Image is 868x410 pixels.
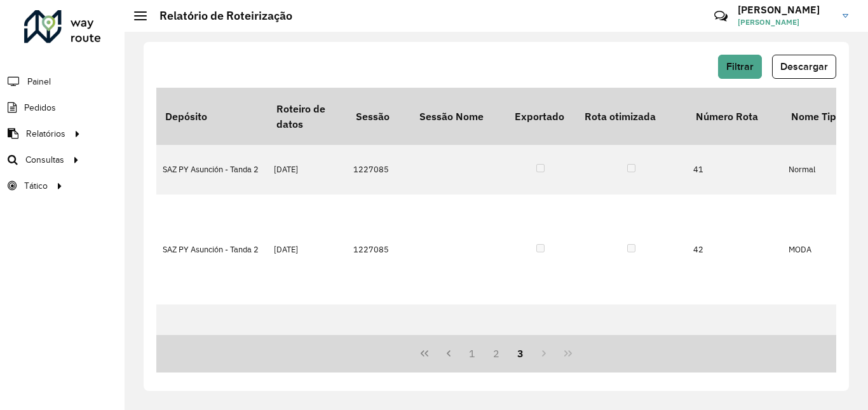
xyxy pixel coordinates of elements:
td: SAZ PY Asunción - Tanda 2 [156,195,268,305]
button: 2 [484,341,508,366]
button: Filtrar [718,55,762,79]
th: Sessão Nome [410,88,506,145]
td: [DATE] [268,195,347,305]
span: [PERSON_NAME] [738,17,833,28]
button: 1 [460,341,484,366]
h2: Relatório de Roteirização [147,9,292,23]
th: Roteiro de datos [268,88,347,145]
th: Exportado [506,88,576,145]
span: Filtrar [726,61,754,72]
th: Rota otimizada [576,88,687,145]
div: Críticas? Dúvidas? ¿Elogios? Sugestões? Entre em contato conosco! [562,4,695,38]
span: Painel [27,75,51,88]
span: Descargar [780,61,828,72]
th: Número Rota [687,88,782,145]
a: Contato Rápido [707,3,735,30]
button: Descargar [772,55,836,79]
th: Sessão [347,88,410,145]
td: SAZ PY Asunción - Tanda 2 [156,145,268,195]
button: Primera página [412,341,437,366]
span: Pedidos [24,101,56,114]
button: Página anterior [437,341,461,366]
span: Tático [24,179,48,193]
td: [DATE] [268,145,347,195]
h3: [PERSON_NAME] [738,4,833,16]
td: 41 [687,145,782,195]
td: 1227085 [347,145,410,195]
button: 3 [508,341,532,366]
td: 42 [687,195,782,305]
span: Consultas [25,153,64,167]
th: Depósito [156,88,268,145]
span: Relatórios [26,127,65,140]
td: 1227085 [347,195,410,305]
